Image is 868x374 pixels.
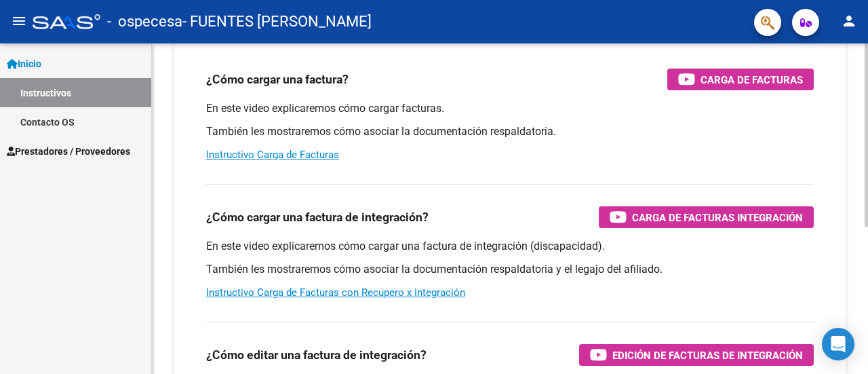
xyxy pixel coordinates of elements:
[701,71,803,88] span: Carga de Facturas
[822,328,854,360] div: Open Intercom Messenger
[11,13,27,29] mat-icon: menu
[206,124,814,139] p: También les mostraremos cómo asociar la documentación respaldatoria.
[206,239,814,254] p: En este video explicaremos cómo cargar una factura de integración (discapacidad).
[182,7,372,37] span: - FUENTES [PERSON_NAME]
[206,70,349,89] h3: ¿Cómo cargar una factura?
[206,286,465,299] a: Instructivo Carga de Facturas con Recupero x Integración
[206,208,429,227] h3: ¿Cómo cargar una factura de integración?
[206,345,427,364] h3: ¿Cómo editar una factura de integración?
[841,13,857,29] mat-icon: person
[206,262,814,277] p: También les mostraremos cómo asociar la documentación respaldatoria y el legajo del afiliado.
[206,101,814,116] p: En este video explicaremos cómo cargar facturas.
[612,347,803,364] span: Edición de Facturas de integración
[599,206,814,228] button: Carga de Facturas Integración
[632,209,803,226] span: Carga de Facturas Integración
[7,144,130,159] span: Prestadores / Proveedores
[579,344,814,366] button: Edición de Facturas de integración
[107,7,182,37] span: - ospecesa
[7,56,41,71] span: Inicio
[206,149,339,161] a: Instructivo Carga de Facturas
[667,69,814,90] button: Carga de Facturas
